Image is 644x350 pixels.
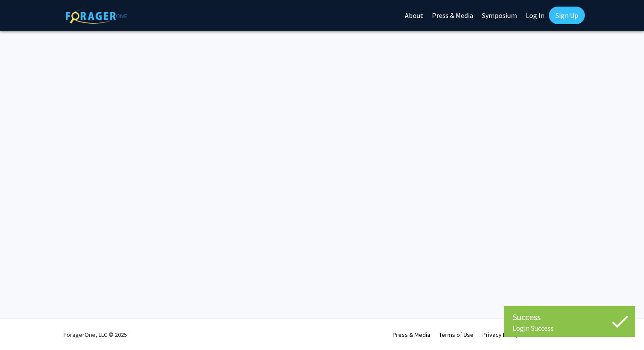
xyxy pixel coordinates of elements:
div: Success [513,311,626,324]
img: ForagerOne Logo [66,8,127,24]
a: Press & Media [393,331,430,339]
div: ForagerOne, LLC © 2025 [64,319,127,350]
a: Sign Up [549,7,585,24]
div: Login Success [513,324,626,332]
a: Terms of Use [439,331,474,339]
a: Privacy Policy [482,331,519,339]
